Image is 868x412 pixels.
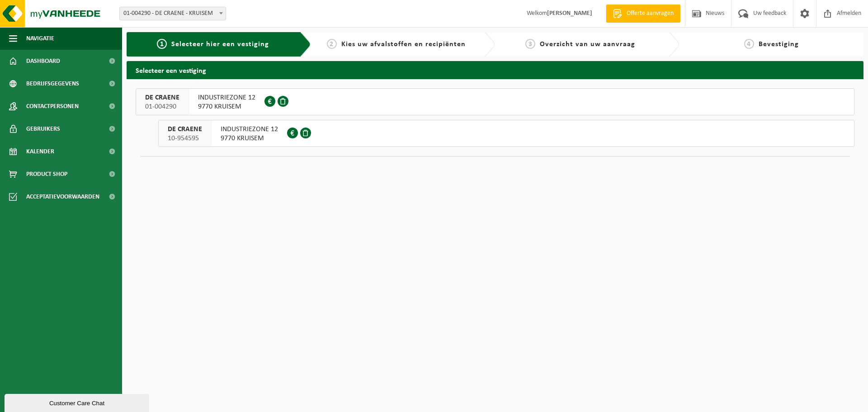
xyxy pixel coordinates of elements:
span: 4 [744,39,754,49]
iframe: chat widget [5,392,151,412]
span: 2 [327,39,337,49]
span: Gebruikers [26,118,60,140]
span: 1 [157,39,167,49]
span: Overzicht van uw aanvraag [540,41,635,48]
button: DE CRAENE 10-954595 INDUSTRIEZONE 129770 KRUISEM [158,120,854,147]
span: INDUSTRIEZONE 12 [198,93,255,102]
span: Bevestiging [759,41,799,48]
span: Acceptatievoorwaarden [26,185,99,208]
span: 01-004290 [145,102,179,111]
span: Selecteer hier een vestiging [171,41,269,48]
h2: Selecteer een vestiging [127,61,863,79]
span: Product Shop [26,163,67,185]
strong: [PERSON_NAME] [547,10,592,17]
span: 10-954595 [168,134,202,143]
span: Offerte aanvragen [624,9,676,18]
a: Offerte aanvragen [606,5,680,23]
span: DE CRAENE [168,125,202,134]
span: Dashboard [26,50,60,72]
span: 9770 KRUISEM [221,134,278,143]
span: Contactpersonen [26,95,79,118]
button: DE CRAENE 01-004290 INDUSTRIEZONE 129770 KRUISEM [136,88,854,115]
span: 3 [525,39,535,49]
span: Kies uw afvalstoffen en recipiënten [341,41,466,48]
span: Kalender [26,140,54,163]
span: DE CRAENE [145,93,179,102]
span: Navigatie [26,27,54,50]
span: 9770 KRUISEM [198,102,255,111]
span: INDUSTRIEZONE 12 [221,125,278,134]
span: 01-004290 - DE CRAENE - KRUISEM [120,7,226,20]
span: Bedrijfsgegevens [26,72,79,95]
